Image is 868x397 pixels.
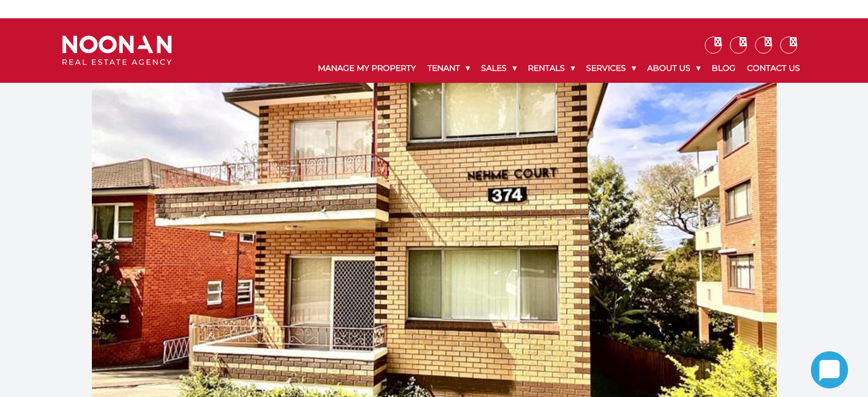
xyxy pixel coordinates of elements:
[580,54,641,83] a: Services
[475,54,522,83] a: Sales
[422,54,475,83] a: Tenant
[706,54,741,83] a: Blog
[62,35,172,66] img: Noonan Real Estate Agency
[741,54,806,83] a: Contact Us
[312,54,422,83] a: Manage My Property
[522,54,580,83] a: Rentals
[641,54,706,83] a: About Us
